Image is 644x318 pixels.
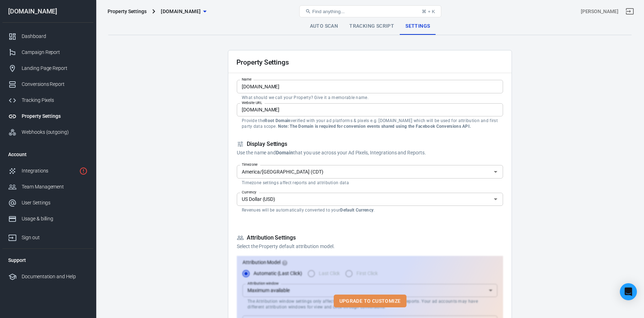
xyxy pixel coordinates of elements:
[581,8,618,15] div: Account id: UQweojfB
[334,295,406,308] button: Upgrade to customize
[299,5,441,17] button: Find anything...⌘ + K
[2,76,93,92] a: Conversions Report
[237,80,503,93] input: Your Website Name
[2,163,93,179] a: Integrations
[22,81,88,88] div: Conversions Report
[237,234,503,242] h5: Attribution Settings
[22,183,88,191] div: Team Management
[22,215,88,223] div: Usage & billing
[22,128,88,136] div: Webhooks (outgoing)
[237,243,503,250] p: Select the Property default attribution model.
[2,44,93,60] a: Campaign Report
[2,179,93,195] a: Team Management
[22,97,88,104] div: Tracking Pixels
[239,167,489,176] input: UTC
[22,113,88,120] div: Property Settings
[239,195,489,204] input: USD
[236,59,289,66] h2: Property Settings
[22,234,88,241] div: Sign out
[312,9,345,14] span: Find anything...
[237,103,503,116] input: example.com
[2,124,93,140] a: Webhooks (outgoing)
[242,162,258,167] label: Timezone
[237,149,503,157] p: Use the name and that you use across your Ad Pixels, Integrations and Reports.
[2,108,93,124] a: Property Settings
[242,118,498,129] p: Provide the verified with your ad platforms & pixels e.g. [DOMAIN_NAME] which will be used for at...
[264,118,290,123] strong: Root Domain
[2,146,93,163] li: Account
[340,208,373,213] strong: Default Currency
[344,18,400,35] a: Tracking Script
[278,124,471,129] strong: Note: The Domain is required for conversion events shared using the Facebook Conversions API.
[247,281,279,286] label: Attribution window
[242,180,498,186] p: Timezone settings affect reports and attribution data
[158,5,209,18] button: [DOMAIN_NAME]
[237,141,503,148] h5: Display Settings
[491,167,501,177] button: Open
[491,194,501,204] button: Open
[2,60,93,76] a: Landing Page Report
[22,33,88,40] div: Dashboard
[422,9,435,14] div: ⌘ + K
[2,252,93,269] li: Support
[242,100,262,105] label: Website URL
[242,207,498,213] p: Revenues will be automatically converted to your .
[2,92,93,108] a: Tracking Pixels
[276,150,293,155] strong: Domain
[108,8,147,15] div: Property Settings
[242,190,257,195] label: Currency
[304,18,344,35] a: Auto Scan
[22,167,76,175] div: Integrations
[2,28,93,44] a: Dashboard
[2,8,93,15] div: [DOMAIN_NAME]
[161,7,201,16] span: dealsmocktail.com
[621,3,638,20] a: Sign out
[400,18,436,35] a: Settings
[2,211,93,227] a: Usage & billing
[620,283,637,300] div: Open Intercom Messenger
[79,167,88,175] svg: 1 networks not verified yet
[2,227,93,246] a: Sign out
[2,195,93,211] a: User Settings
[242,95,498,100] p: What should we call your Property? Give it a memorable name.
[242,77,252,82] label: Name
[22,273,88,280] div: Documentation and Help
[22,65,88,72] div: Landing Page Report
[22,199,88,207] div: User Settings
[22,49,88,56] div: Campaign Report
